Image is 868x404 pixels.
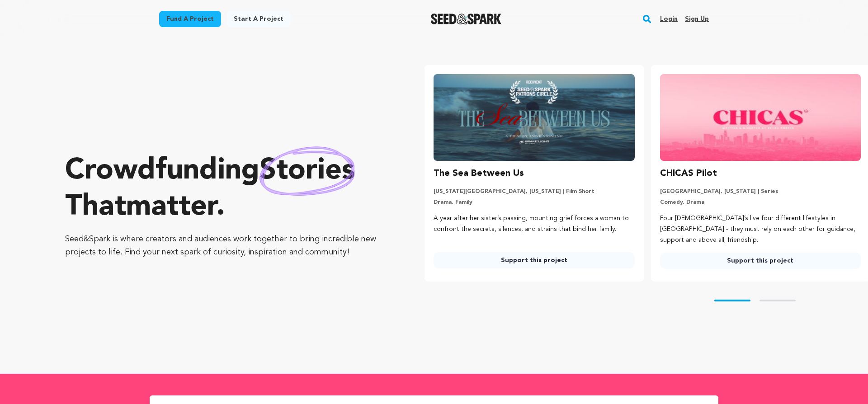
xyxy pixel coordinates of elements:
span: matter [126,193,216,222]
p: [US_STATE][GEOGRAPHIC_DATA], [US_STATE] | Film Short [434,188,634,195]
img: Seed&Spark Logo Dark Mode [431,14,502,24]
a: Fund a project [159,11,221,27]
a: Login [660,12,678,26]
p: Crowdfunding that . [65,153,388,225]
p: Seed&Spark is where creators and audiences work together to bring incredible new projects to life... [65,233,388,259]
p: A year after her sister’s passing, mounting grief forces a woman to confront the secrets, silence... [434,213,634,235]
a: Start a project [226,11,291,27]
a: Support this project [434,252,634,268]
p: Drama, Family [434,199,634,206]
p: Four [DEMOGRAPHIC_DATA]’s live four different lifestyles in [GEOGRAPHIC_DATA] - they must rely on... [660,213,861,245]
a: Support this project [660,253,861,269]
h3: CHICAS Pilot [660,166,717,181]
img: hand sketched image [259,146,355,196]
a: Sign up [685,12,709,26]
h3: The Sea Between Us [434,166,524,181]
img: CHICAS Pilot image [660,74,861,161]
p: [GEOGRAPHIC_DATA], [US_STATE] | Series [660,188,861,195]
img: The Sea Between Us image [434,74,634,161]
p: Comedy, Drama [660,199,861,206]
a: Seed&Spark Homepage [431,14,502,24]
